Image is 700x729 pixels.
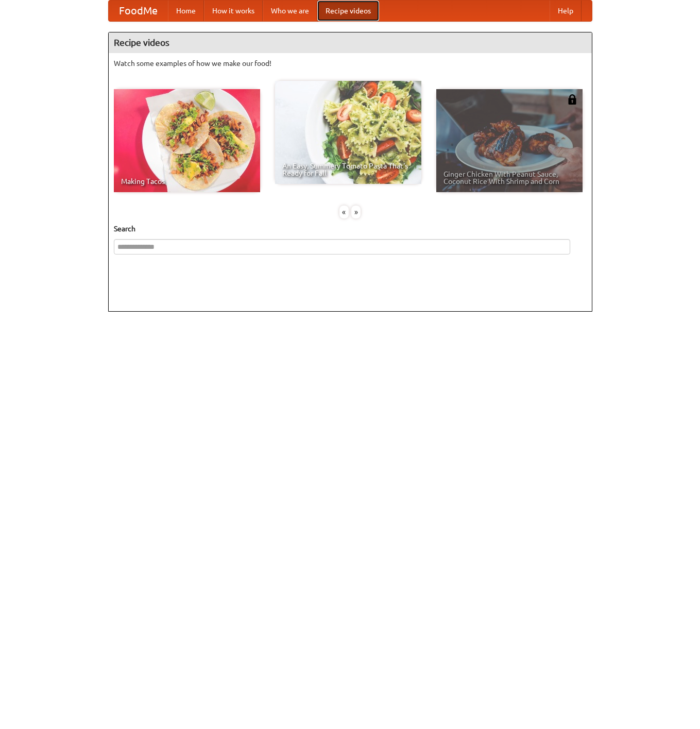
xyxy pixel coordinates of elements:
span: Making Tacos [121,178,253,185]
a: An Easy, Summery Tomato Pasta That's Ready for Fall [275,81,421,184]
span: An Easy, Summery Tomato Pasta That's Ready for Fall [282,162,414,177]
a: Making Tacos [114,89,260,192]
h5: Search [114,224,587,234]
a: Recipe videos [317,1,379,21]
a: Who we are [263,1,317,21]
a: FoodMe [109,1,168,21]
a: How it works [204,1,263,21]
a: Help [550,1,582,21]
div: » [351,206,361,218]
div: « [339,206,349,218]
h4: Recipe videos [109,32,592,53]
a: Home [168,1,204,21]
p: Watch some examples of how we make our food! [114,58,587,69]
img: 483408.png [567,94,577,105]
